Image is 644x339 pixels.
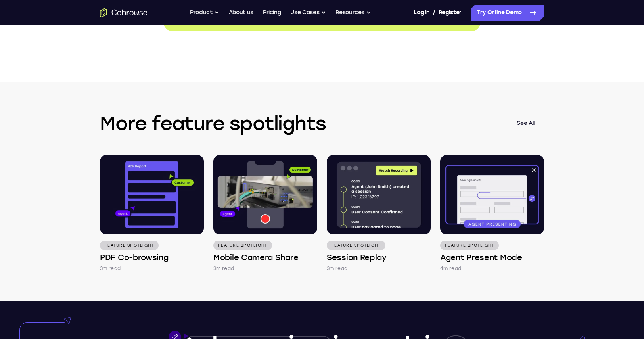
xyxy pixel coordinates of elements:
[327,241,385,250] p: Feature Spotlight
[440,264,461,272] p: 4m read
[507,114,544,133] a: See All
[327,264,347,272] p: 3m read
[213,264,234,272] p: 3m read
[439,5,462,21] a: Register
[213,155,317,272] a: Feature Spotlight Mobile Camera Share 3m read
[100,241,159,250] p: Feature Spotlight
[100,155,204,272] a: Feature Spotlight PDF Co-browsing 3m read
[327,252,387,263] h4: Session Replay
[100,111,507,136] h3: More feature spotlights
[100,8,148,17] a: Go to the home page
[471,5,544,21] a: Try Online Demo
[190,5,219,21] button: Product
[440,252,522,263] h4: Agent Present Mode
[440,241,499,250] p: Feature Spotlight
[440,155,544,272] a: Feature Spotlight Agent Present Mode 4m read
[433,8,435,17] span: /
[335,5,371,21] button: Resources
[100,155,204,234] img: PDF Co-browsing
[440,155,544,234] img: Agent Present Mode
[327,155,431,234] img: Session Replay
[100,252,169,263] h4: PDF Co-browsing
[213,155,317,234] img: Mobile Camera Share
[229,5,253,21] a: About us
[100,264,121,272] p: 3m read
[327,155,431,272] a: Feature Spotlight Session Replay 3m read
[290,5,326,21] button: Use Cases
[263,5,281,21] a: Pricing
[213,241,272,250] p: Feature Spotlight
[213,252,298,263] h4: Mobile Camera Share
[414,5,429,21] a: Log In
